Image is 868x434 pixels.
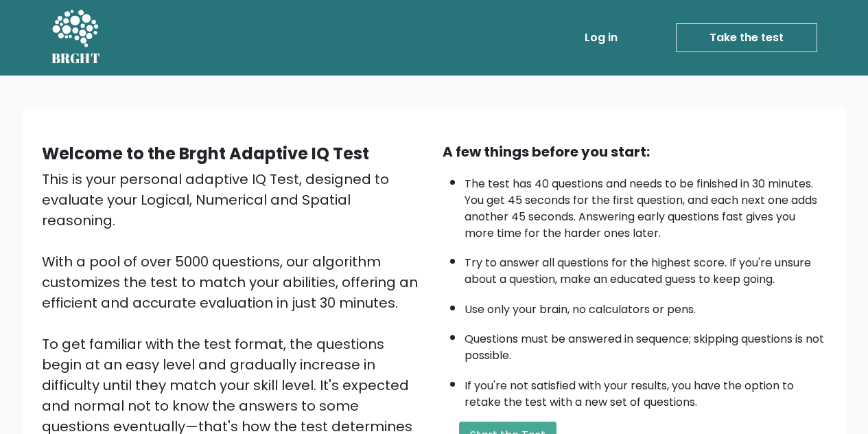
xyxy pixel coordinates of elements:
li: The test has 40 questions and needs to be finished in 30 minutes. You get 45 seconds for the firs... [465,169,827,242]
li: Use only your brain, no calculators or pens. [465,295,827,318]
a: BRGHT [51,5,101,70]
a: Take the test [676,23,817,52]
b: Welcome to the Brght Adaptive IQ Test [42,142,369,165]
h5: BRGHT [51,50,101,67]
li: If you're not satisfied with your results, you have the option to retake the test with a new set ... [465,371,827,411]
li: Try to answer all questions for the highest score. If you're unsure about a question, make an edu... [465,248,827,288]
a: Log in [579,24,623,52]
div: A few things before you start: [443,141,827,162]
li: Questions must be answered in sequence; skipping questions is not possible. [465,324,827,364]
